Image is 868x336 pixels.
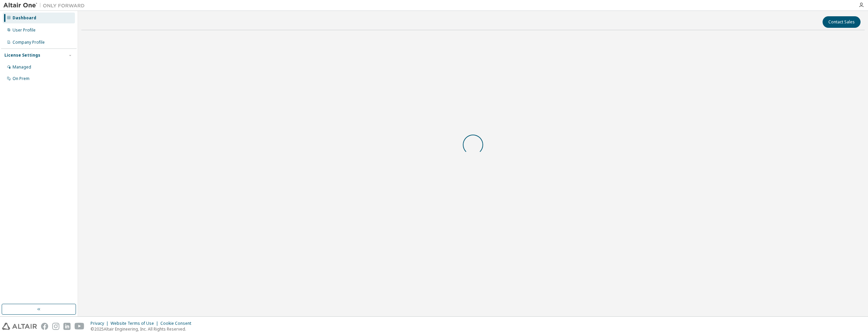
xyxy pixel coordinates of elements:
p: © 2025 Altair Engineering, Inc. All Rights Reserved. [91,326,195,332]
div: On Prem [13,76,29,81]
div: Company Profile [13,40,45,45]
img: Altair One [3,2,88,9]
div: Cookie Consent [160,321,195,326]
img: facebook.svg [41,323,48,330]
img: instagram.svg [52,323,59,330]
img: altair_logo.svg [2,323,37,330]
div: License Settings [4,53,40,58]
div: Dashboard [13,15,36,21]
img: youtube.svg [75,323,84,330]
img: linkedin.svg [63,323,71,330]
div: Privacy [91,321,111,326]
div: Managed [13,64,31,70]
div: Website Terms of Use [111,321,160,326]
div: User Profile [13,27,36,33]
button: Contact Sales [823,16,861,28]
